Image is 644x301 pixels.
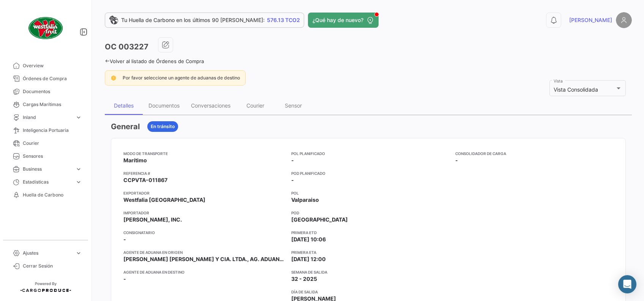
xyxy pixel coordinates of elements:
span: Courier [23,140,82,147]
div: Documentos [148,102,180,109]
span: Ajustes [23,250,72,257]
img: placeholder-user.png [616,12,632,28]
div: Conversaciones [191,102,230,109]
app-card-info-title: Primera ETA [291,249,449,255]
span: Cargas Marítimas [23,101,82,108]
span: Cerrar Sesión [23,263,82,269]
h3: General [111,121,140,132]
a: Órdenes de Compra [6,72,85,85]
a: Cargas Marítimas [6,98,85,111]
app-card-info-title: Primera ETD [291,230,449,236]
span: Business [23,166,72,173]
a: Courier [6,137,85,150]
a: Tu Huella de Carbono en los últimos 90 [PERSON_NAME]:576.13 TCO2 [105,13,304,28]
img: client-50.png [27,9,65,47]
span: - [291,157,294,164]
span: Valparaiso [291,196,319,204]
span: [DATE] 10:06 [291,236,326,243]
span: - [291,176,294,184]
span: ¿Qué hay de nuevo? [313,16,363,24]
span: - [123,275,126,283]
a: Volver al listado de Órdenes de Compra [105,58,204,64]
span: CCPVTA-011867 [123,176,167,184]
app-card-info-title: Importador [123,210,285,216]
app-card-info-title: Modo de Transporte [123,150,285,157]
span: Marítimo [123,157,147,164]
span: [PERSON_NAME] [569,16,612,24]
span: - [455,157,458,164]
span: Sensores [23,153,82,160]
span: expand_more [75,179,82,185]
span: [PERSON_NAME], INC. [123,216,182,223]
div: Detalles [114,102,134,109]
h3: OC 003227 [105,41,148,52]
app-card-info-title: Exportador [123,190,285,196]
span: Overview [23,62,82,69]
span: [DATE] 12:00 [291,255,326,263]
div: Abrir Intercom Messenger [618,275,636,293]
span: Huella de Carbono [23,192,82,198]
app-card-info-title: Consolidador de Carga [455,150,613,157]
button: ¿Qué hay de nuevo? [308,13,379,28]
a: Documentos [6,85,85,98]
span: expand_more [75,166,82,173]
span: Inland [23,114,72,121]
app-card-info-title: Semana de Salida [291,269,449,275]
span: En tránsito [151,123,175,130]
span: expand_more [75,114,82,121]
span: - [123,236,126,243]
span: 576.13 TCO2 [267,16,300,24]
span: Tu Huella de Carbono en los últimos 90 [PERSON_NAME]: [121,16,265,24]
app-card-info-title: POD [291,210,449,216]
span: expand_more [75,250,82,257]
span: [PERSON_NAME] [PERSON_NAME] Y CIA. LTDA., AG. ADUANAS [123,255,285,263]
app-card-info-title: Referencia # [123,170,285,176]
div: Courier [246,102,264,109]
span: Estadísticas [23,179,72,185]
app-card-info-title: POL [291,190,449,196]
a: Overview [6,59,85,72]
a: Huella de Carbono [6,189,85,201]
app-card-info-title: POD Planificado [291,170,449,176]
span: Vista Consolidada [554,86,598,93]
span: Westfalia [GEOGRAPHIC_DATA] [123,196,205,204]
div: Sensor [285,102,302,109]
app-card-info-title: POL Planificado [291,150,449,157]
app-card-info-title: Día de Salida [291,289,449,295]
span: Documentos [23,88,82,95]
app-card-info-title: Agente de Aduana en Destino [123,269,285,275]
a: Inteligencia Portuaria [6,124,85,137]
span: Órdenes de Compra [23,75,82,82]
span: Inteligencia Portuaria [23,127,82,134]
span: 32 - 2025 [291,275,317,283]
a: Sensores [6,150,85,163]
span: [GEOGRAPHIC_DATA] [291,216,348,223]
app-card-info-title: Agente de Aduana en Origen [123,249,285,255]
span: Por favor seleccione un agente de aduanas de destino [123,75,240,81]
app-card-info-title: Consignatario [123,230,285,236]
